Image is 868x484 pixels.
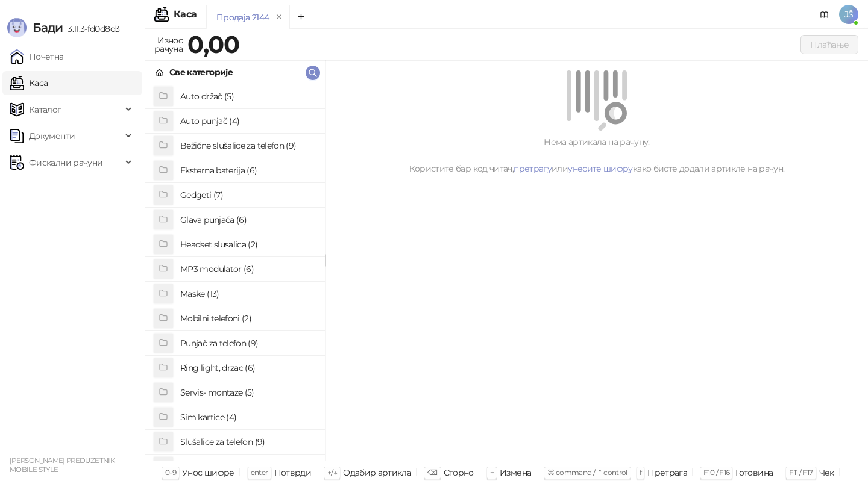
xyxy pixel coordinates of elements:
a: претрагу [514,163,552,174]
div: Износ рачуна [152,33,185,57]
div: Продаја 2144 [216,11,269,24]
span: Фискални рачуни [29,150,102,175]
span: enter [251,468,268,477]
img: Logo [7,18,27,37]
span: ⌫ [427,468,437,477]
span: ⌘ command / ⌃ control [547,468,627,477]
strong: 0,00 [187,29,239,59]
h4: Punjač za telefon (9) [180,334,315,353]
span: ↑/↓ [327,468,337,477]
div: Сторно [444,465,474,480]
div: Потврди [274,465,312,480]
h4: Glava punjača (6) [180,210,315,229]
h4: Ring light, drzac (6) [180,358,315,377]
div: grid [145,84,325,461]
button: Add tab [289,5,313,29]
span: Бади [33,20,63,35]
span: Документи [29,124,75,148]
h4: Bežične slušalice za telefon (9) [180,136,315,155]
span: 3.11.3-fd0d8d3 [63,23,119,34]
h4: Auto punjač (4) [180,111,315,131]
h4: Maske (13) [180,284,315,303]
h4: Slušalice za telefon (9) [180,432,315,451]
div: Одабир артикла [343,465,411,480]
div: Нема артикала на рачуну. Користите бар код читач, или како бисте додали артикле на рачун. [340,135,854,175]
button: Плаћање [800,35,858,54]
div: Готовина [735,465,773,480]
h4: Auto držač (5) [180,87,315,106]
span: F10 / F16 [703,468,729,477]
small: [PERSON_NAME] PREDUZETNIK MOBILE STYLE [10,456,115,474]
div: Чек [819,465,834,480]
a: унесите шифру [568,163,633,174]
span: f [640,468,641,477]
h4: Eksterna baterija (6) [180,161,315,180]
div: Измена [500,465,531,480]
a: Каса [10,71,48,95]
h4: Staklo za telefon (7) [180,457,315,476]
span: + [490,468,494,477]
div: Претрага [647,465,687,480]
a: Документација [815,5,834,24]
span: Каталог [29,98,61,122]
span: 0-9 [165,468,176,477]
h4: Mobilni telefoni (2) [180,309,315,328]
button: remove [271,12,287,22]
div: Унос шифре [182,465,234,480]
h4: Servis- montaze (5) [180,383,315,402]
span: JŠ [839,5,858,24]
div: Каса [174,10,197,19]
a: Почетна [10,45,64,69]
span: F11 / F17 [789,468,813,477]
h4: MP3 modulator (6) [180,259,315,279]
h4: Headset slusalica (2) [180,235,315,254]
h4: Sim kartice (4) [180,408,315,427]
h4: Gedgeti (7) [180,185,315,205]
div: Све категорије [169,66,233,79]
